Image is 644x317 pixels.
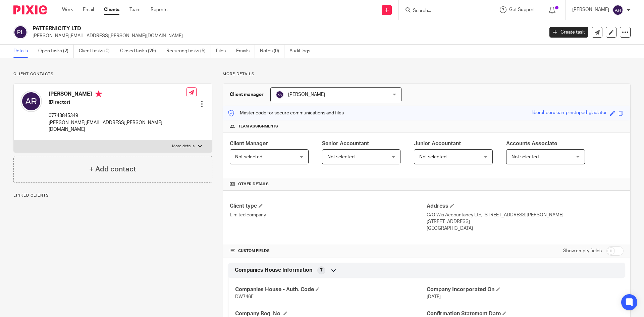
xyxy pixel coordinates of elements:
[230,248,427,254] h4: CUSTOM FIELDS
[129,6,141,13] a: Team
[83,6,94,13] a: Email
[572,6,609,13] p: [PERSON_NAME]
[230,141,268,146] span: Client Manager
[322,141,369,146] span: Senior Accountant
[238,124,278,129] span: Team assignments
[13,71,212,77] p: Client contacts
[320,267,323,274] span: 7
[20,91,42,112] img: svg%3E
[549,27,588,38] a: Create task
[235,155,262,159] span: Not selected
[327,155,355,159] span: Not selected
[151,6,167,13] a: Reports
[13,45,33,58] a: Details
[216,45,231,58] a: Files
[276,91,284,99] img: svg%3E
[38,45,74,58] a: Open tasks (2)
[288,92,325,97] span: [PERSON_NAME]
[95,91,102,97] i: Primary
[13,193,212,198] p: Linked clients
[62,6,73,13] a: Work
[509,7,535,12] span: Get Support
[49,91,186,99] h4: [PERSON_NAME]
[49,99,186,106] h5: (Director)
[532,109,607,117] div: liberal-cerulean-pinstriped-gladiator
[172,144,195,149] p: More details
[260,45,284,58] a: Notes (0)
[235,267,312,274] span: Companies House Information
[414,141,461,146] span: Junior Accountant
[13,5,47,14] img: Pixie
[506,141,557,146] span: Accounts Associate
[49,119,186,133] p: [PERSON_NAME][EMAIL_ADDRESS][PERSON_NAME][DOMAIN_NAME]
[427,225,624,232] p: [GEOGRAPHIC_DATA]
[120,45,161,58] a: Closed tasks (29)
[230,91,264,98] h3: Client manager
[427,286,618,293] h4: Company Incorporated On
[427,218,624,225] p: [STREET_ADDRESS]
[412,8,473,14] input: Search
[427,203,624,210] h4: Address
[230,212,427,218] p: Limited company
[563,248,602,254] label: Show empty fields
[419,155,446,159] span: Not selected
[79,45,115,58] a: Client tasks (0)
[13,25,28,39] img: svg%3E
[235,295,254,299] span: DW746F
[230,203,427,210] h4: Client type
[89,164,136,174] h4: + Add contact
[166,45,211,58] a: Recurring tasks (5)
[33,25,438,32] h2: PATTERNICITY LTD
[49,112,186,119] p: 07743845349
[235,286,427,293] h4: Companies House - Auth. Code
[427,212,624,218] p: C/O Wis Accountancy Ltd, [STREET_ADDRESS][PERSON_NAME]
[33,33,539,39] p: [PERSON_NAME][EMAIL_ADDRESS][PERSON_NAME][DOMAIN_NAME]
[104,6,119,13] a: Clients
[612,5,623,15] img: svg%3E
[228,110,344,116] p: Master code for secure communications and files
[289,45,315,58] a: Audit logs
[512,155,539,159] span: Not selected
[236,45,255,58] a: Emails
[223,71,631,77] p: More details
[427,295,441,299] span: [DATE]
[238,181,269,187] span: Other details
